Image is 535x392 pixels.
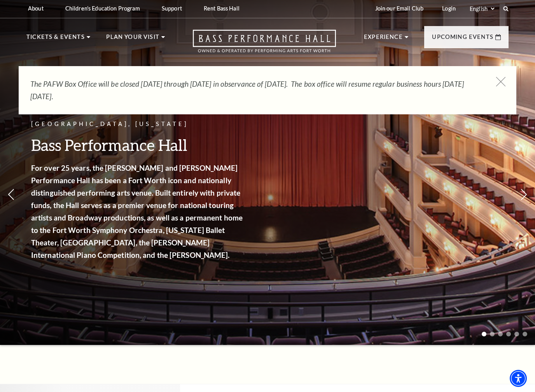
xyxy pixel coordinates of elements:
[26,32,85,46] p: Tickets & Events
[31,163,243,259] strong: For over 25 years, the [PERSON_NAME] and [PERSON_NAME] Performance Hall has been a Fort Worth ico...
[162,5,182,12] p: Support
[468,5,496,12] select: Select:
[364,32,403,46] p: Experience
[432,32,493,46] p: Upcoming Events
[30,79,464,101] em: The PAFW Box Office will be closed [DATE] through [DATE] in observance of [DATE]. The box office ...
[65,5,140,12] p: Children's Education Program
[28,5,44,12] p: About
[510,370,527,387] div: Accessibility Menu
[204,5,240,12] p: Rent Bass Hall
[31,135,245,155] h3: Bass Performance Hall
[31,119,245,129] p: [GEOGRAPHIC_DATA], [US_STATE]
[165,30,364,60] a: Open this option
[106,32,159,46] p: Plan Your Visit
